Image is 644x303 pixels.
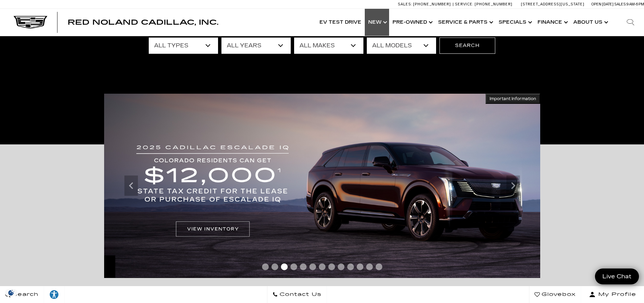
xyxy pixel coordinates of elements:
[595,269,639,284] a: Live Chat
[490,96,536,101] span: Important Information
[338,263,344,270] span: Go to slide 9
[294,38,363,54] select: Filter by make
[475,2,512,6] span: [PHONE_NUMBER]
[14,16,47,29] img: Cadillac Dark Logo with Cadillac White Text
[262,263,269,270] span: Go to slide 1
[68,19,218,26] a: Red Noland Cadillac, Inc.
[271,263,278,270] span: Go to slide 2
[596,290,636,299] span: My Profile
[540,290,576,299] span: Glovebox
[495,9,534,36] a: Specials
[124,176,138,196] div: Previous
[44,286,65,303] a: Explore your accessibility options
[521,2,585,6] a: [STREET_ADDRESS][US_STATE]
[506,176,520,196] div: Next
[44,289,64,300] div: Explore your accessibility options
[389,9,435,36] a: Pre-Owned
[281,263,288,270] span: Go to slide 3
[319,263,326,270] span: Go to slide 7
[300,263,307,270] span: Go to slide 5
[221,38,291,54] select: Filter by year
[453,2,514,6] a: Service: [PHONE_NUMBER]
[376,263,382,270] span: Go to slide 13
[439,38,495,54] button: Search
[10,290,39,299] span: Search
[3,289,19,296] section: Click to Open Cookie Consent Modal
[435,9,495,36] a: Service & Parts
[626,2,644,6] span: 9 AM-6 PM
[534,9,570,36] a: Finance
[529,286,581,303] a: Glovebox
[581,286,644,303] button: Open user profile menu
[357,263,363,270] span: Go to slide 11
[68,18,218,26] span: Red Noland Cadillac, Inc.
[591,2,614,6] span: Open [DATE]
[367,38,436,54] select: Filter by model
[366,263,373,270] span: Go to slide 12
[570,9,610,36] a: About Us
[309,263,316,270] span: Go to slide 6
[328,263,335,270] span: Go to slide 8
[316,9,365,36] a: EV Test Drive
[614,2,626,6] span: Sales:
[455,2,474,6] span: Service:
[347,263,354,270] span: Go to slide 10
[365,9,389,36] a: New
[3,289,19,296] img: Opt-Out Icon
[398,2,453,6] a: Sales: [PHONE_NUMBER]
[104,94,540,278] img: THE 2025 ESCALADE IQ IS ELIGIBLE FOR THE $3,500 COLORADO INNOVATIVE MOTOR VEHICLE TAX CREDIT
[149,38,218,54] select: Filter by type
[267,286,327,303] a: Contact Us
[278,290,321,299] span: Contact Us
[290,263,297,270] span: Go to slide 4
[599,273,635,280] span: Live Chat
[413,2,451,6] span: [PHONE_NUMBER]
[398,2,412,6] span: Sales:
